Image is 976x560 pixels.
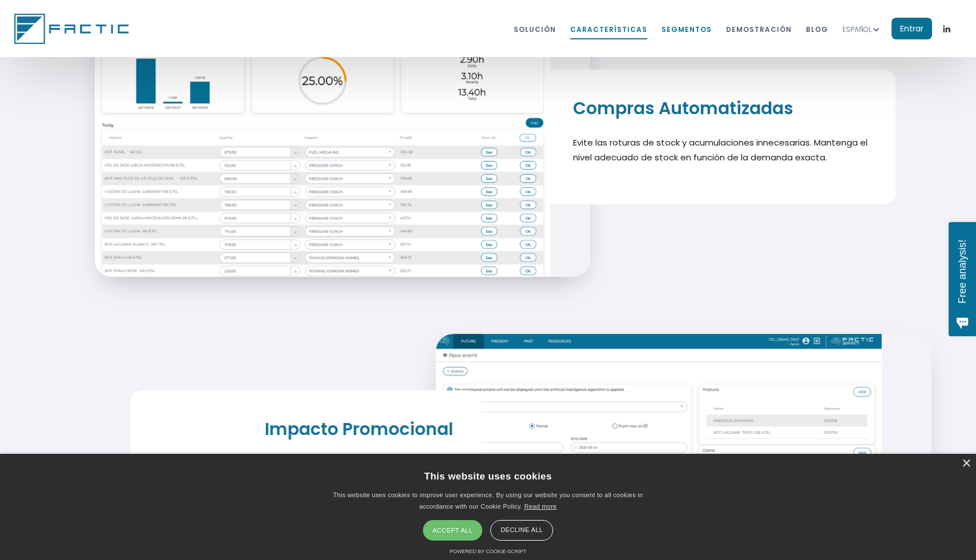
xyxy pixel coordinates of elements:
[962,460,970,468] div: ×
[424,462,552,490] div: This website uses cookies
[842,11,892,47] div: ESPAÑOL
[842,24,872,35] div: ESPAÑOL
[333,491,643,510] span: This website uses cookies to improve user experience. By using our website you consent to all coo...
[806,18,828,39] a: BLOG
[662,18,712,39] a: segmentos
[514,18,556,39] a: Solución
[144,419,453,440] h2: Impacto Promocional
[423,520,482,541] div: Accept all
[450,549,526,554] a: Powered by cookie-script
[726,18,792,39] a: dEMOstración
[573,98,881,119] h2: Compras Automatizadas
[570,18,647,39] a: características
[573,135,881,165] p: Evite las roturas de stock y acumulaciones innecesarias. Mantenga el nivel adecuado de stock en f...
[892,18,932,39] a: Entrar
[490,520,553,541] div: Decline all
[524,503,556,510] a: Read more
